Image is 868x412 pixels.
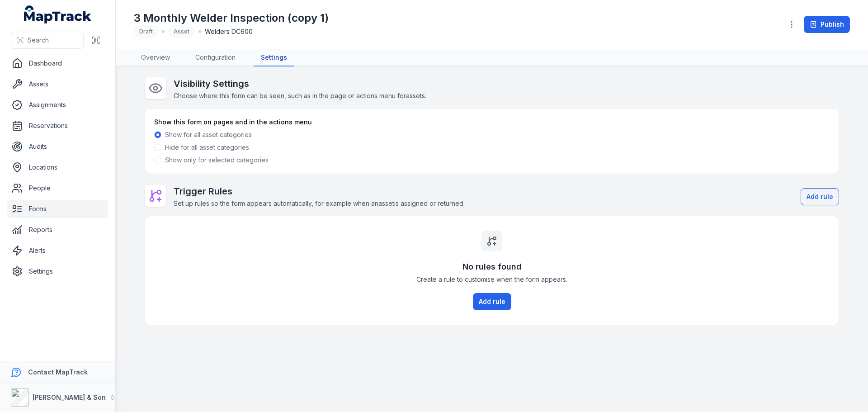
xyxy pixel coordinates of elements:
a: Assets [7,75,108,93]
span: Welders DC600 [205,27,253,36]
strong: Contact MapTrack [28,368,88,376]
a: Alerts [7,242,108,260]
a: Assignments [7,96,108,114]
span: Create a rule to customise when the form appears. [416,275,567,284]
h2: Visibility Settings [174,77,426,90]
label: Show only for selected categories [165,156,269,165]
span: Search [28,36,49,45]
button: Add rule [801,188,839,205]
h1: 3 Monthly Welder Inspection (copy 1) [134,11,329,25]
button: Add rule [473,293,511,310]
span: Choose where this form can be seen, such as in the page or actions menu for assets . [174,92,426,99]
h3: No rules found [462,260,522,273]
a: Forms [7,200,108,218]
a: Configuration [188,49,243,66]
a: Audits [7,137,108,156]
a: Settings [254,49,294,66]
span: Set up rules so the form appears automatically, for example when an asset is assigned or returned. [174,199,465,207]
label: Show for all asset categories [165,130,252,139]
a: Settings [7,262,108,280]
a: People [7,179,108,197]
div: Asset [168,25,195,38]
a: Locations [7,158,108,176]
a: Dashboard [7,54,108,72]
button: Search [11,32,84,49]
label: Hide for all asset categories [165,143,249,152]
button: Publish [804,16,850,33]
h2: Trigger Rules [174,185,465,198]
a: MapTrack [24,5,92,24]
div: Draft [134,25,158,38]
a: Reservations [7,117,108,135]
a: Overview [134,49,177,66]
a: Reports [7,221,108,239]
label: Show this form on pages and in the actions menu [154,118,312,127]
strong: [PERSON_NAME] & Son [33,393,106,401]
